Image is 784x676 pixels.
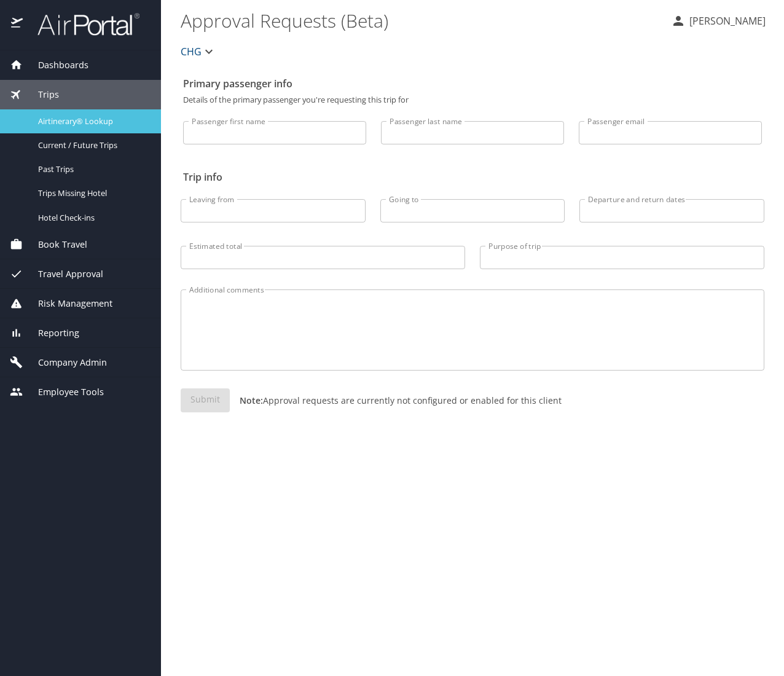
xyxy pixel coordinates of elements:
span: Past Trips [38,163,146,175]
h2: Primary passenger info [183,74,762,93]
img: icon-airportal.png [11,12,24,36]
span: Airtinerary® Lookup [38,116,146,127]
button: CHG [176,39,221,64]
span: Employee Tools [23,385,104,399]
span: Company Admin [23,356,107,369]
p: Approval requests are currently not configured or enabled for this client [230,394,562,407]
span: Trips [23,88,59,101]
h1: Approval Requests (Beta) [181,1,661,39]
strong: Note: [240,395,263,406]
span: Trips Missing Hotel [38,187,146,199]
p: [PERSON_NAME] [686,14,766,28]
span: Risk Management [23,297,112,310]
button: [PERSON_NAME] [666,10,770,32]
span: Dashboards [23,58,88,72]
span: CHG [181,43,202,60]
p: Details of the primary passenger you're requesting this trip for [183,96,762,104]
h2: Trip info [183,167,762,187]
span: Book Travel [23,238,87,251]
span: Reporting [23,326,79,340]
img: airportal-logo.png [24,12,139,36]
span: Hotel Check-ins [38,212,146,224]
span: Travel Approval [23,267,103,281]
span: Current / Future Trips [38,140,146,151]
